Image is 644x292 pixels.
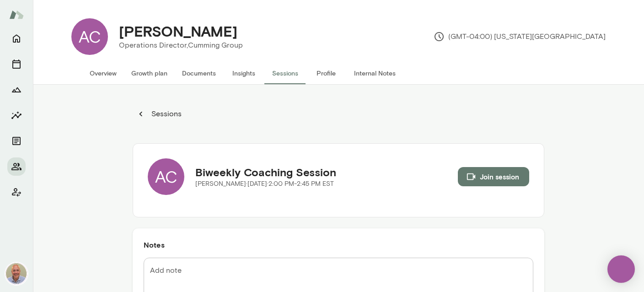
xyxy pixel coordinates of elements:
button: Overview [82,62,124,84]
img: Marc Friedman [5,263,27,285]
div: AC [148,158,184,195]
button: Insights [223,62,264,84]
p: [PERSON_NAME] · [DATE] · 2:00 PM-2:45 PM EST [195,179,336,189]
button: Documents [7,132,26,150]
h5: Biweekly Coaching Session [195,165,336,179]
button: Members [7,157,26,176]
div: AC [71,18,108,55]
button: Growth Plan [7,81,26,99]
button: Join session [458,167,529,186]
button: Client app [7,183,26,201]
p: Sessions [150,108,182,119]
p: Operations Director, Cumming Group [119,40,243,51]
button: Documents [175,62,223,84]
button: Insights [7,106,26,124]
img: Mento [9,6,24,23]
button: Home [7,29,26,48]
h6: Notes [144,239,533,250]
h4: [PERSON_NAME] [119,22,237,40]
button: Sessions [264,62,306,84]
button: Internal Notes [347,62,403,84]
button: Sessions [133,105,187,123]
button: Growth plan [124,62,175,84]
button: Profile [306,62,347,84]
button: Sessions [7,55,26,73]
p: (GMT-04:00) [US_STATE][GEOGRAPHIC_DATA] [434,31,606,42]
